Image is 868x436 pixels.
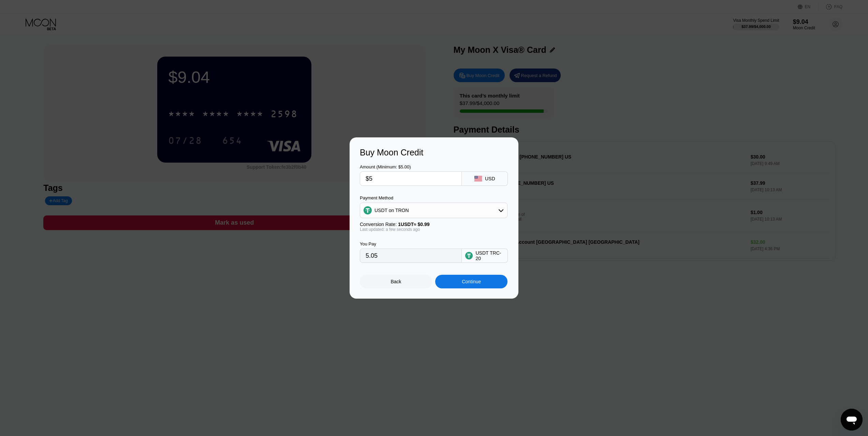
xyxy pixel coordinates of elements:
div: You Pay [360,241,462,246]
div: Continue [462,279,481,284]
iframe: Button to launch messaging window [841,409,863,431]
div: USDT on TRON [374,208,409,213]
div: USDT TRC-20 [475,250,504,261]
div: Buy Moon Credit [360,148,508,157]
div: Amount (Minimum: $5.00) [360,164,462,169]
div: Continue [435,275,507,288]
div: USD [485,176,495,181]
input: $0.00 [366,172,456,185]
div: Back [391,279,401,284]
div: Last updated: a few seconds ago [360,227,507,232]
div: Payment Method [360,195,507,200]
span: 1 USDT ≈ $0.99 [398,222,430,227]
div: USDT on TRON [360,204,507,217]
div: Back [360,275,432,288]
div: Conversion Rate: [360,222,507,227]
